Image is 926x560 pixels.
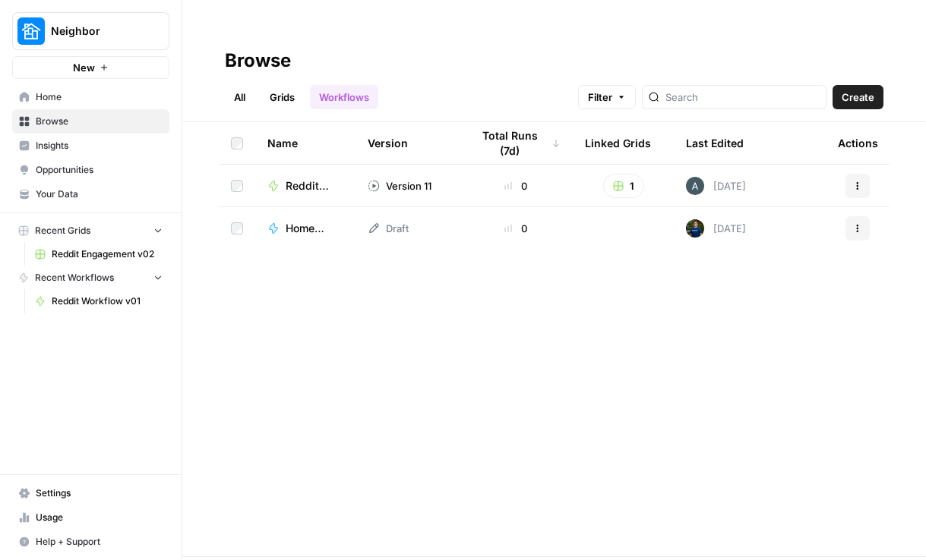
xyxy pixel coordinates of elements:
[35,224,90,238] span: Recent Grids
[838,122,878,164] div: Actions
[261,85,304,109] a: Grids
[585,122,651,164] div: Linked Grids
[471,178,561,193] div: 0
[36,115,163,128] span: Browse
[73,60,95,75] span: New
[35,271,114,285] span: Recent Workflows
[286,221,331,236] span: Home Page meta
[225,85,254,109] a: All
[833,85,883,109] button: Create
[36,163,163,177] span: Opportunities
[310,85,378,109] a: Workflows
[36,486,163,500] span: Settings
[368,221,409,236] div: Draft
[603,174,644,198] button: 1
[12,134,169,158] a: Insights
[578,85,636,109] button: Filter
[686,219,746,238] div: [DATE]
[12,85,169,109] a: Home
[686,219,704,238] img: 68soq3pkptmntqpesssmmm5ejrlv
[12,481,169,505] a: Settings
[52,294,163,308] span: Reddit Workflow v01
[471,122,561,164] div: Total Runs (7d)
[17,17,45,45] img: Neighbor Logo
[12,182,169,206] a: Your Data
[12,505,169,530] a: Usage
[267,122,343,164] div: Name
[686,122,744,164] div: Last Edited
[52,247,163,261] span: Reddit Engagement v02
[225,49,291,73] div: Browse
[36,535,163,549] span: Help + Support
[12,158,169,182] a: Opportunities
[368,122,408,164] div: Version
[686,177,704,195] img: 68eax6o9931tp367ot61l5pewa28
[12,12,169,50] button: Workspace: Neighbor
[368,178,431,193] div: Version 11
[12,219,169,242] button: Recent Grids
[267,221,343,236] a: Home Page meta
[267,178,343,193] a: Reddit Workflow v01
[686,177,746,195] div: [DATE]
[28,289,169,313] a: Reddit Workflow v01
[12,266,169,289] button: Recent Workflows
[842,90,874,105] span: Create
[471,221,561,236] div: 0
[36,90,163,104] span: Home
[665,90,820,105] input: Search
[36,187,163,201] span: Your Data
[588,90,612,105] span: Filter
[12,530,169,554] button: Help + Support
[36,139,163,153] span: Insights
[36,511,163,524] span: Usage
[286,178,331,193] span: Reddit Workflow v01
[12,109,169,134] a: Browse
[12,56,169,79] button: New
[51,24,143,39] span: Neighbor
[28,242,169,266] a: Reddit Engagement v02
